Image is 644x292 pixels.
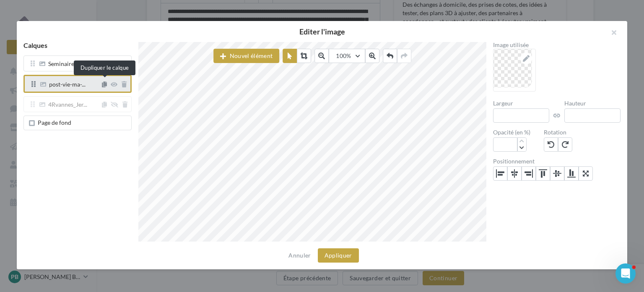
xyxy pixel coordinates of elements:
[329,49,365,63] button: 100%
[493,49,535,91] img: Image utilisée
[285,250,314,260] button: Annuler
[544,129,572,135] label: Rotation
[493,129,530,135] label: Opacité (en %)
[48,102,87,109] span: 4Rvannes_Jer...
[49,82,86,89] span: post-vie-ma-...
[38,119,71,126] span: Page de fond
[17,42,138,55] div: Calques
[493,100,549,106] label: Largeur
[615,263,636,284] iframe: Intercom live chat
[318,248,359,263] button: Appliquer
[48,61,86,68] span: Seminaire_Ly...
[74,61,135,75] div: Dupliquer le calque
[30,28,614,35] h2: Editer l'image
[493,42,621,48] label: Image utilisée
[564,100,621,106] label: Hauteur
[493,158,621,164] label: Positionnement
[213,49,279,63] button: Nouvel élément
